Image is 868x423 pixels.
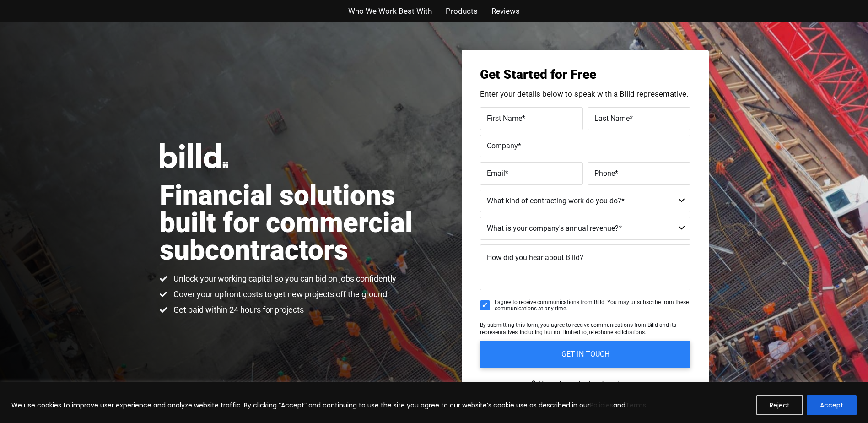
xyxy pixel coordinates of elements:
[171,304,304,315] span: Get paid within 24 hours for projects
[480,90,690,98] p: Enter your details below to speak with a Billd representative.
[480,322,676,336] span: By submitting this form, you agree to receive communications from Billd and its representatives, ...
[487,168,505,177] span: Email
[487,141,518,150] span: Company
[11,400,647,411] p: We use cookies to improve user experience and analyze website traffic. By clicking “Accept” and c...
[446,5,478,18] a: Products
[171,273,396,284] span: Unlock your working capital so you can bid on jobs confidently
[537,377,640,390] span: Your information is safe and secure
[491,5,520,18] a: Reviews
[590,401,613,410] a: Policies
[480,341,690,368] input: GET IN TOUCH
[487,253,583,262] span: How did you hear about Billd?
[171,289,387,300] span: Cover your upfront costs to get new projects off the ground
[625,401,646,410] a: Terms
[348,5,432,18] a: Who We Work Best With
[807,395,857,415] button: Accept
[495,299,690,312] span: I agree to receive communications from Billd. You may unsubscribe from these communications at an...
[480,68,690,81] h3: Get Started for Free
[594,168,615,177] span: Phone
[480,300,490,310] input: I agree to receive communications from Billd. You may unsubscribe from these communications at an...
[160,182,434,264] h1: Financial solutions built for commercial subcontractors
[756,395,803,415] button: Reject
[594,114,630,122] span: Last Name
[487,114,522,122] span: First Name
